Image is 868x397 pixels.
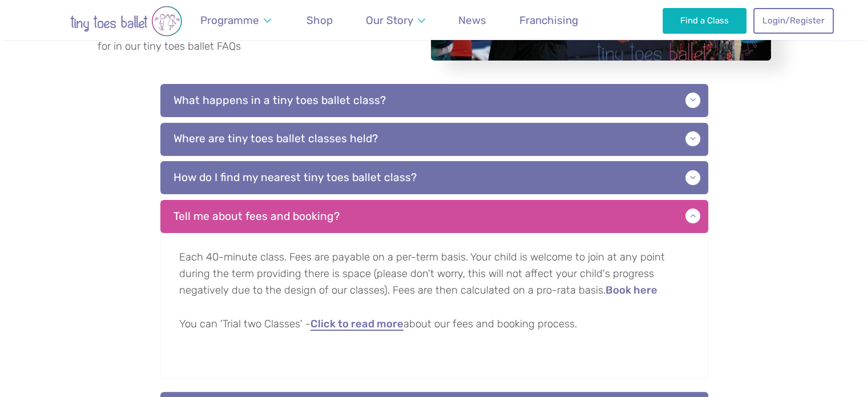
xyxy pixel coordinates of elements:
a: Find a Class [663,8,746,33]
a: Shop [301,7,338,34]
p: Tell me about fees and booking? [160,200,708,233]
a: Login/Register [753,8,833,33]
a: Franchising [514,7,584,34]
span: Our Story [366,14,413,27]
img: tiny toes ballet [35,6,217,37]
p: What happens in a tiny toes ballet class? [160,84,708,117]
span: Shop [306,14,333,27]
a: News [453,7,492,34]
a: Our Story [360,7,430,34]
a: Click to read more [310,319,403,330]
p: Each 40-minute class. Fees are payable on a per-term basis. Your child is welcome to join at any ... [160,233,708,351]
span: Franchising [519,14,578,27]
p: How do I find my nearest tiny toes ballet class? [160,161,708,194]
p: Where are tiny toes ballet classes held? [160,123,708,156]
span: Programme [200,14,259,27]
span: News [458,14,486,27]
a: Programme [195,7,277,34]
a: Book here [605,285,657,296]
